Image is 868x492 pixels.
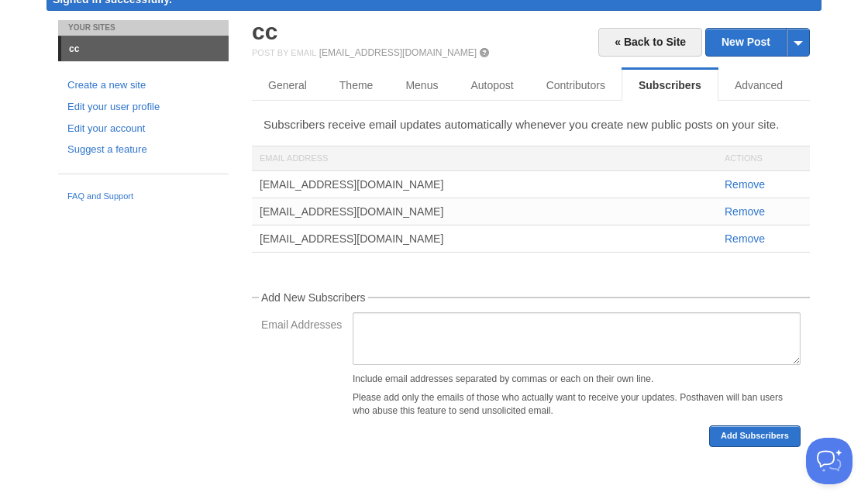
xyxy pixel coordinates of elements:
a: Remove [725,178,765,191]
a: FAQ and Support [67,190,219,204]
a: Remove [725,232,765,245]
a: Theme [323,70,390,101]
a: cc [61,36,229,61]
label: Email Addresses [261,319,343,334]
a: Create a new site [67,77,219,94]
div: [EMAIL_ADDRESS][DOMAIN_NAME] [252,198,624,225]
div: Email Address [252,146,624,170]
a: Menus [389,70,454,101]
li: Your Sites [58,20,229,36]
button: Add Subscribers [709,425,801,447]
iframe: Help Scout Beacon - Open [806,438,852,484]
a: cc [252,19,277,44]
a: [EMAIL_ADDRESS][DOMAIN_NAME] [319,47,477,58]
a: Autopost [454,70,529,101]
a: « Back to Site [598,28,702,57]
a: Contributors [530,70,622,101]
a: Suggest a feature [67,142,219,158]
a: Edit your account [67,121,219,137]
span: Post by Email [252,48,316,57]
a: Edit your user profile [67,99,219,115]
a: Advanced [718,70,799,101]
a: New Post [706,29,809,56]
a: Remove [725,205,765,218]
div: Actions [717,146,810,170]
div: [EMAIL_ADDRESS][DOMAIN_NAME] [252,225,624,252]
legend: Add New Subscribers [259,292,368,303]
p: Please add only the emails of those who actually want to receive your updates. Posthaven will ban... [353,391,801,418]
div: Include email addresses separated by commas or each on their own line. [353,374,801,384]
a: General [252,70,323,101]
div: [EMAIL_ADDRESS][DOMAIN_NAME] [252,171,624,198]
p: Subscribers receive email updates automatically whenever you create new public posts on your site. [263,116,798,132]
a: Subscribers [622,70,718,101]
